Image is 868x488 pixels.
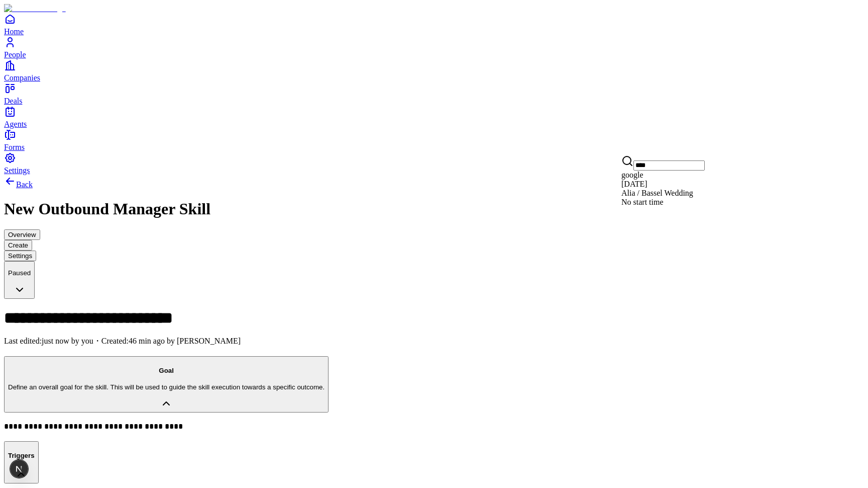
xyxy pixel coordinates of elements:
[4,36,864,59] a: People
[621,180,647,188] span: [DATE]
[4,336,864,347] p: Last edited: just now by you ・Created: 46 min ago by [PERSON_NAME]
[4,129,864,151] a: Forms
[4,251,36,261] button: Settings
[4,59,864,82] a: Companies
[4,83,864,105] a: Deals
[8,452,35,459] h4: Triggers
[4,240,32,251] button: Create
[8,367,324,374] h4: Goal
[4,166,30,175] span: Settings
[8,383,324,391] p: Define an overall goal for the skill. This will be used to guide the skill execution towards a sp...
[4,356,329,413] button: GoalDefine an overall goal for the skill. This will be used to guide the skill execution towards ...
[4,73,40,82] span: Companies
[4,152,864,175] a: Settings
[4,27,24,36] span: Home
[4,13,864,36] a: Home
[4,441,39,483] button: Triggers
[4,120,27,128] span: Agents
[621,198,705,207] div: No start time
[4,180,33,189] a: Back
[621,171,705,180] div: google
[4,50,26,59] span: People
[4,97,22,105] span: Deals
[621,171,705,207] div: Suggestions
[4,200,864,218] h1: New Outbound Manager Skill
[4,143,25,151] span: Forms
[4,106,864,128] a: Agents
[4,229,40,240] button: Overview
[4,4,66,13] img: Item Brain Logo
[4,422,864,432] div: GoalDefine an overall goal for the skill. This will be used to guide the skill execution towards ...
[621,189,705,198] div: Alia / Bassel Wedding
